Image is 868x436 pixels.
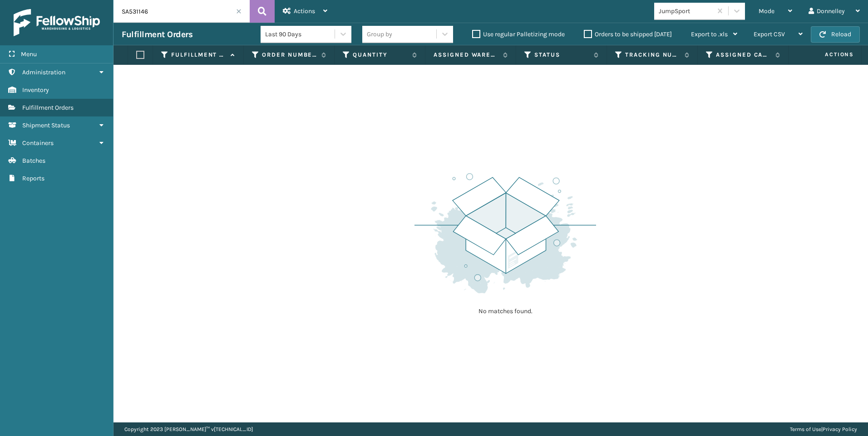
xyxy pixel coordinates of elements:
[21,50,37,58] span: Menu
[22,68,65,76] span: Administration
[22,86,49,94] span: Inventory
[823,426,857,432] a: Privacy Policy
[22,174,44,182] span: Reports
[472,30,565,38] label: Use regular Palletizing mode
[265,29,335,39] div: Last 90 Days
[754,30,785,38] span: Export CSV
[262,51,317,59] label: Order Number
[22,121,70,129] span: Shipment Status
[367,29,392,39] div: Group by
[811,26,860,43] button: Reload
[122,29,192,40] h3: Fulfillment Orders
[716,51,771,59] label: Assigned Carrier Service
[14,9,100,36] img: logo
[796,47,859,62] span: Actions
[353,51,408,59] label: Quantity
[790,422,857,436] div: |
[22,104,74,111] span: Fulfillment Orders
[294,7,315,15] span: Actions
[22,139,54,147] span: Containers
[434,51,498,59] label: Assigned Warehouse
[790,426,821,432] a: Terms of Use
[584,30,672,38] label: Orders to be shipped [DATE]
[659,6,713,16] div: JumpSport
[124,422,253,436] p: Copyright 2023 [PERSON_NAME]™ v [TECHNICAL_ID]
[22,157,45,165] span: Batches
[171,51,226,59] label: Fulfillment Order Id
[691,30,728,38] span: Export to .xls
[534,51,589,59] label: Status
[625,51,680,59] label: Tracking Number
[759,7,774,15] span: Mode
